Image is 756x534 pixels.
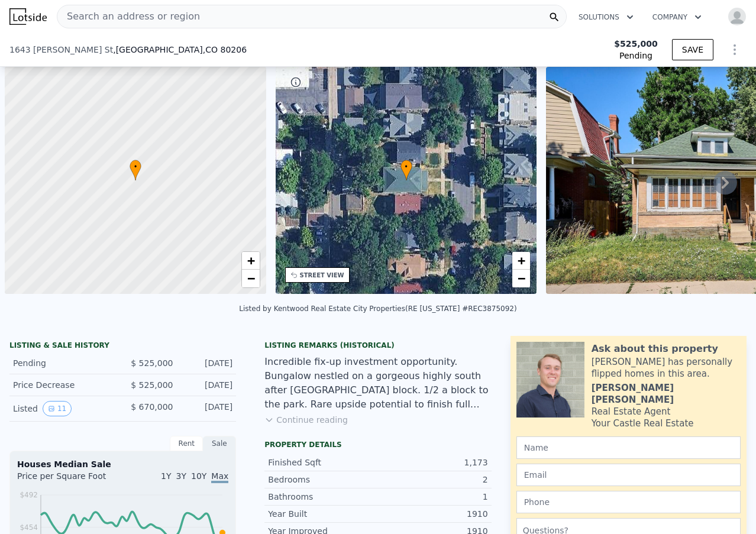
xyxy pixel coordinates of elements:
[242,252,260,270] a: Zoom in
[378,491,488,503] div: 1
[619,50,652,62] span: Pending
[203,436,236,451] div: Sale
[131,380,173,390] span: $ 525,000
[13,379,114,391] div: Price Decrease
[43,401,72,416] button: View historical data
[17,470,123,489] div: Price per Square Foot
[203,45,247,54] span: , CO 80206
[592,356,741,380] div: [PERSON_NAME] has personally flipped homes in this area.
[643,7,711,28] button: Company
[170,436,203,451] div: Rent
[9,341,236,352] div: LISTING & SALE HISTORY
[264,341,491,350] div: Listing Remarks (Historical)
[516,464,741,486] input: Email
[592,418,694,429] div: Your Castle Real Estate
[268,508,378,520] div: Year Built
[264,440,491,449] div: Property details
[268,474,378,486] div: Bedrooms
[191,471,206,481] span: 10Y
[300,271,344,280] div: STREET VIEW
[378,508,488,520] div: 1910
[569,7,643,28] button: Solutions
[268,491,378,503] div: Bathrooms
[592,342,718,356] div: Ask about this property
[378,457,488,468] div: 1,173
[239,305,516,313] div: Listed by Kentwood Real Estate City Properties (RE [US_STATE] #REC3875092)
[728,7,747,26] img: avatar
[268,457,378,468] div: Finished Sqft
[518,271,525,286] span: −
[264,355,491,412] div: Incredible fix-up investment opportunity. Bungalow nestled on a gorgeous highly south after [GEOG...
[20,523,38,532] tspan: $454
[592,406,671,418] div: Real Estate Agent
[182,379,232,391] div: [DATE]
[130,161,141,172] span: •
[176,471,186,481] span: 3Y
[17,458,228,470] div: Houses Median Sale
[113,44,247,56] span: , [GEOGRAPHIC_DATA]
[723,38,747,62] button: Show Options
[131,402,173,412] span: $ 670,000
[518,253,525,268] span: +
[131,358,173,368] span: $ 525,000
[13,357,114,369] div: Pending
[247,271,254,286] span: −
[20,491,38,499] tspan: $492
[512,252,530,270] a: Zoom in
[161,471,171,481] span: 1Y
[9,8,47,25] img: Lotside
[516,491,741,513] input: Phone
[672,39,713,60] button: SAVE
[614,38,658,50] span: $525,000
[242,270,260,287] a: Zoom out
[512,270,530,287] a: Zoom out
[400,160,412,180] div: •
[247,253,254,268] span: +
[516,436,741,459] input: Name
[13,401,114,416] div: Listed
[378,474,488,486] div: 2
[182,357,232,369] div: [DATE]
[9,44,113,56] span: 1643 [PERSON_NAME] St
[182,401,232,416] div: [DATE]
[211,471,228,483] span: Max
[57,9,200,24] span: Search an address or region
[400,161,412,172] span: •
[130,160,141,180] div: •
[264,414,348,426] button: Continue reading
[592,382,741,406] div: [PERSON_NAME] [PERSON_NAME]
